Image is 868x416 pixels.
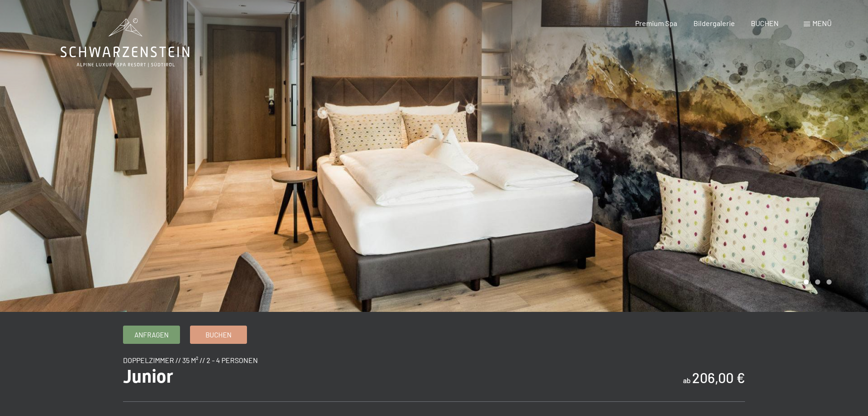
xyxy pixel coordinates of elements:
span: Doppelzimmer // 35 m² // 2 - 4 Personen [123,356,258,364]
a: Premium Spa [635,19,677,27]
b: 206,00 € [692,369,745,386]
span: Menü [812,19,832,27]
span: Anfragen [134,330,169,340]
span: Buchen [205,330,231,340]
a: Bildergalerie [693,19,735,27]
a: Buchen [190,326,247,343]
span: ab [683,376,691,384]
a: BUCHEN [751,19,779,27]
span: Junior [123,366,173,387]
a: Anfragen [123,326,180,343]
